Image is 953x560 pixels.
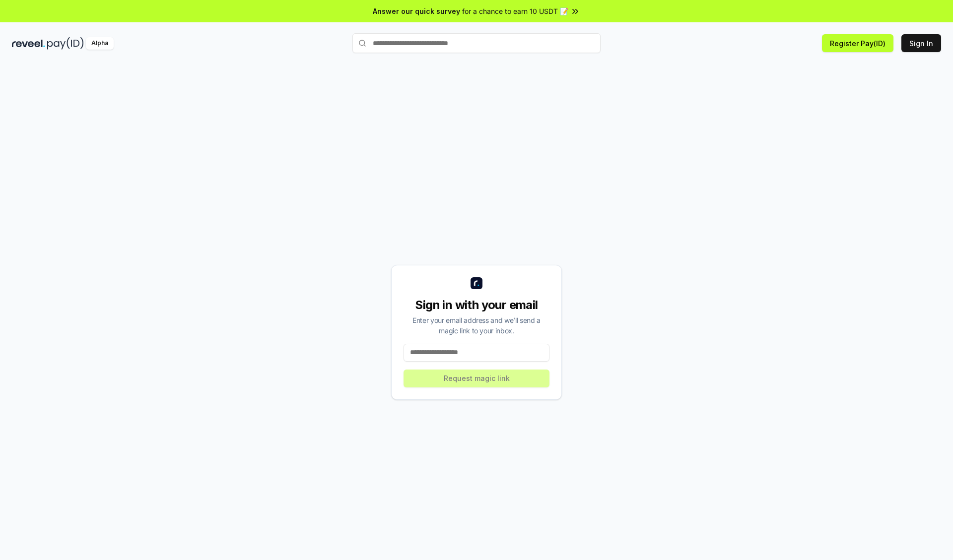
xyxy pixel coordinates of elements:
button: Sign In [901,34,941,52]
img: logo_small [471,277,482,289]
img: reveel_dark [12,37,45,50]
button: Register Pay(ID) [822,34,893,52]
img: pay_id [47,37,84,50]
div: Alpha [86,37,114,50]
span: Answer our quick survey [373,6,460,16]
span: for a chance to earn 10 USDT 📝 [462,6,568,16]
div: Enter your email address and we’ll send a magic link to your inbox. [404,315,549,336]
div: Sign in with your email [404,297,549,313]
